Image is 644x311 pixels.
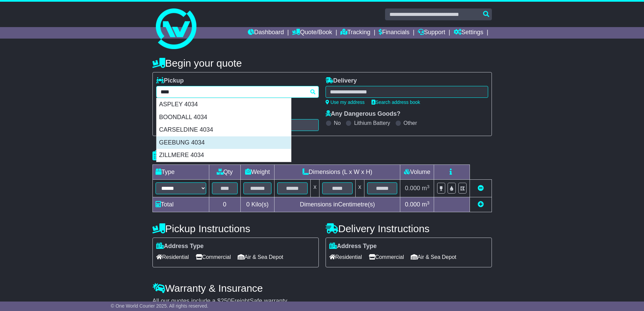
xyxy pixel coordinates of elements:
a: Search address book [372,99,420,105]
a: Quote/Book [292,27,332,39]
td: Dimensions in Centimetre(s) [275,197,400,212]
span: Air & Sea Depot [238,252,283,262]
span: Commercial [369,252,404,262]
sup: 3 [427,184,430,189]
a: Tracking [340,27,370,39]
div: ZILLMERE 4034 [157,149,291,162]
span: Residential [156,252,189,262]
typeahead: Please provide city [156,86,319,98]
a: Settings [454,27,483,39]
a: Add new item [478,201,484,208]
span: © One World Courier 2025. All rights reserved. [111,303,209,309]
span: 250 [221,297,231,304]
label: Other [404,120,417,126]
label: Any Dangerous Goods? [326,110,401,118]
span: 0.000 [405,201,420,208]
label: Pickup [156,77,184,85]
span: Commercial [196,252,231,262]
td: Weight [240,165,275,180]
div: BOONDALL 4034 [157,111,291,124]
span: m [422,185,430,192]
h4: Pickup Instructions [152,223,319,234]
label: No [334,120,341,126]
label: Address Type [329,243,377,250]
a: Dashboard [248,27,284,39]
span: m [422,201,430,208]
td: Dimensions (L x W x H) [275,165,400,180]
td: Kilo(s) [240,197,275,212]
td: Qty [209,165,240,180]
td: x [311,180,319,197]
a: Financials [379,27,409,39]
td: x [355,180,364,197]
div: All our quotes include a $ FreightSafe warranty. [152,297,492,305]
h4: Warranty & Insurance [152,283,492,294]
sup: 3 [427,200,430,205]
h4: Delivery Instructions [326,223,492,234]
td: Volume [400,165,434,180]
div: ASPLEY 4034 [157,98,291,111]
div: GEEBUNG 4034 [157,136,291,149]
label: Lithium Battery [354,120,390,126]
td: 0 [209,197,240,212]
div: CARSELDINE 4034 [157,124,291,136]
span: Air & Sea Depot [411,252,456,262]
label: Delivery [326,77,357,85]
span: 0.000 [405,185,420,192]
span: Residential [329,252,362,262]
h4: Begin your quote [152,58,492,69]
span: 0 [246,201,249,208]
a: Remove this item [478,185,484,192]
label: Address Type [156,243,204,250]
a: Use my address [326,99,365,105]
td: Total [152,197,209,212]
h4: Package details | [152,150,237,161]
a: Support [418,27,445,39]
td: Type [152,165,209,180]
